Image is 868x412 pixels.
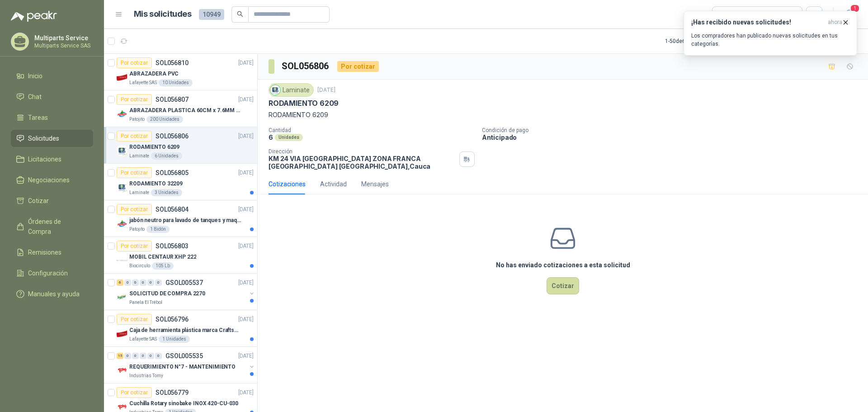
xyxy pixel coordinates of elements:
[270,85,280,95] img: Company Logo
[146,226,170,233] div: 1 Bidón
[146,116,183,123] div: 200 Unidades
[104,127,257,164] a: Por cotizarSOL056806[DATE] Company LogoRODAMIENTO 6209Laminate6 Unidades
[117,109,127,119] img: Company Logo
[117,314,152,325] div: Por cotizar
[269,83,314,97] div: Laminate
[165,353,203,359] p: GSOL005535
[129,226,145,233] p: Patojito
[117,182,127,193] img: Company Logo
[147,353,154,359] div: 0
[156,96,189,103] p: SOL056807
[117,277,255,306] a: 6 0 0 0 0 0 GSOL005537[DATE] Company LogoSOLICITUD DE COMPRA 2270Panela El Trébol
[155,279,162,286] div: 0
[11,192,93,209] a: Cotizar
[237,11,243,17] span: search
[11,171,93,189] a: Negociaciones
[317,86,335,95] p: [DATE]
[11,213,93,240] a: Órdenes de Compra
[11,130,93,147] a: Solicitudes
[117,365,127,376] img: Company Logo
[117,131,152,142] div: Por cotizar
[282,59,330,73] h3: SOL056806
[156,170,189,176] p: SOL056805
[129,372,163,379] p: Industrias Tomy
[684,11,857,56] button: ¡Has recibido nuevas solicitudes!ahora Los compradores han publicado nuevas solicitudes en tus ca...
[104,90,257,127] a: Por cotizarSOL056807[DATE] Company LogoABRAZADERA PLASTICA 60CM x 7.6MM ANCHAPatojito200 Unidades
[496,260,630,270] h3: No has enviado cotizaciones a esta solicitud
[104,200,257,237] a: Por cotizarSOL056804[DATE] Company Logojabón neutro para lavado de tanques y maquinas.Patojito1 B...
[238,279,254,287] p: [DATE]
[156,60,189,66] p: SOL056810
[11,151,93,168] a: Licitaciones
[269,110,857,120] p: RODAMIENTO 6209
[129,143,179,152] p: RODAMIENTO 6209
[28,175,70,185] span: Negociaciones
[104,310,257,347] a: Por cotizarSOL056796[DATE] Company LogoCaja de herramienta plástica marca Craftsman de 26 pulgada...
[320,179,347,189] div: Actividad
[28,113,48,123] span: Tareas
[11,88,93,105] a: Chat
[117,218,127,229] img: Company Logo
[117,328,127,339] img: Company Logo
[104,237,257,274] a: Por cotizarSOL056803[DATE] Company LogoMOBIL CENTAUR XHP 222Biocirculo105 Lb
[28,133,59,143] span: Solicitudes
[269,179,306,189] div: Cotizaciones
[238,388,254,397] p: [DATE]
[238,169,254,177] p: [DATE]
[129,262,150,270] p: Biocirculo
[117,292,127,303] img: Company Logo
[117,145,127,156] img: Company Logo
[129,152,149,160] p: Laminate
[129,189,149,196] p: Laminate
[11,265,93,282] a: Configuración
[269,148,456,155] p: Dirección
[34,35,91,41] p: Multiparts Service
[11,109,93,126] a: Tareas
[269,133,273,141] p: 6
[152,262,174,270] div: 105 Lb
[238,205,254,214] p: [DATE]
[337,61,379,72] div: Por cotizar
[11,285,93,303] a: Manuales y ayuda
[159,336,190,343] div: 1 Unidades
[691,19,824,26] h3: ¡Has recibido nuevas solicitudes!
[238,59,254,67] p: [DATE]
[132,353,139,359] div: 0
[238,95,254,104] p: [DATE]
[28,92,42,102] span: Chat
[275,134,303,141] div: Unidades
[151,152,182,160] div: 6 Unidades
[104,54,257,90] a: Por cotizarSOL056810[DATE] Company LogoABRAZADERA PVCLafayette SAS10 Unidades
[156,133,189,139] p: SOL056806
[28,196,49,206] span: Cotizar
[165,279,203,286] p: GSOL005537
[140,279,146,286] div: 0
[665,34,724,48] div: 1 - 50 de 6957
[238,315,254,324] p: [DATE]
[129,180,183,188] p: RODAMIENTO 32209
[104,164,257,200] a: Por cotizarSOL056805[DATE] Company LogoRODAMIENTO 32209Laminate3 Unidades
[117,94,152,105] div: Por cotizar
[28,217,85,237] span: Órdenes de Compra
[156,206,189,213] p: SOL056804
[129,399,238,408] p: Cuchilla Rotary sinobake INOX 420-CU-030
[238,242,254,251] p: [DATE]
[129,336,157,343] p: Lafayette SAS
[691,32,849,48] p: Los compradores han publicado nuevas solicitudes en tus categorías.
[34,43,91,48] p: Multiparts Service SAS
[238,132,254,141] p: [DATE]
[151,189,182,196] div: 3 Unidades
[156,316,189,322] p: SOL056796
[156,243,189,249] p: SOL056803
[841,6,857,23] button: 1
[482,127,864,133] p: Condición de pago
[117,57,152,68] div: Por cotizar
[129,253,196,261] p: MOBIL CENTAUR XHP 222
[269,127,475,133] p: Cantidad
[238,352,254,360] p: [DATE]
[129,363,236,371] p: REQUERIMIENTO N°7 - MANTENIMIENTO
[28,268,68,278] span: Configuración
[129,70,179,78] p: ABRAZADERA PVC
[155,353,162,359] div: 0
[129,289,205,298] p: SOLICITUD DE COMPRA 2270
